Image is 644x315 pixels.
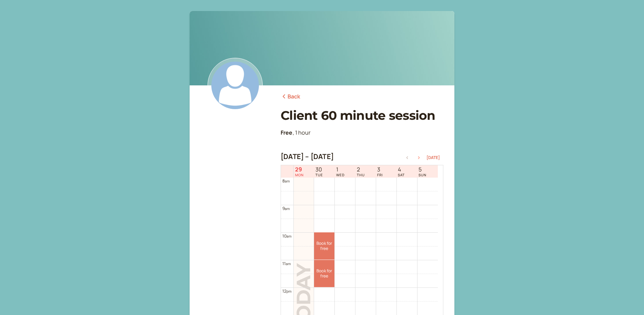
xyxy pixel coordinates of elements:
[295,166,304,173] span: 29
[357,173,365,177] span: THU
[286,289,291,294] span: pm
[282,205,290,212] div: 9
[286,234,291,239] span: am
[281,108,443,123] h1: Client 60 minute session
[282,233,292,239] div: 10
[285,206,290,211] span: am
[419,173,426,177] span: SUN
[377,166,383,173] span: 3
[281,129,293,136] b: Free
[281,92,301,101] a: Back
[281,128,443,137] p: , 1 hour
[357,166,365,173] span: 2
[396,166,406,178] a: October 4, 2025
[335,166,346,178] a: October 1, 2025
[398,173,405,177] span: SAT
[314,241,334,251] span: Book for free
[417,166,428,178] a: October 5, 2025
[294,166,305,178] a: September 29, 2025
[315,166,323,173] span: 30
[282,178,290,184] div: 8
[336,173,345,177] span: WED
[282,288,292,294] div: 12
[398,166,405,173] span: 4
[426,155,440,160] button: [DATE]
[285,179,290,183] span: am
[281,153,334,161] h2: [DATE] – [DATE]
[286,261,291,266] span: am
[315,173,323,177] span: TUE
[376,166,384,178] a: October 3, 2025
[336,166,345,173] span: 1
[314,166,324,178] a: September 30, 2025
[419,166,426,173] span: 5
[355,166,366,178] a: October 2, 2025
[282,260,291,267] div: 11
[295,173,304,177] span: MON
[377,173,383,177] span: FRI
[314,269,334,279] span: Book for free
